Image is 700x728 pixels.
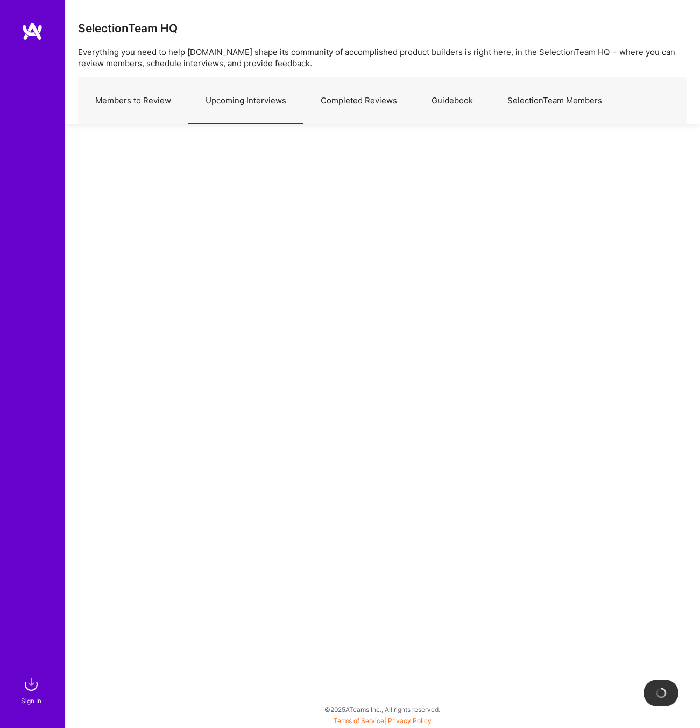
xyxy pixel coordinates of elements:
[78,46,687,69] p: Everything you need to help [DOMAIN_NAME] shape its community of accomplished product builders is...
[78,78,188,124] a: Members to Review
[414,78,490,124] a: Guidebook
[388,717,432,725] a: Privacy Policy
[65,696,700,723] div: © 2025 ATeams Inc., All rights reserved.
[334,717,432,725] span: |
[334,717,384,725] a: Terms of Service
[78,22,178,35] h3: SelectionTeam HQ
[20,674,42,695] img: sign in
[21,695,41,706] div: Sign In
[490,78,619,124] a: SelectionTeam Members
[654,685,668,700] img: loading
[303,78,414,124] a: Completed Reviews
[188,78,303,124] a: Upcoming Interviews
[22,22,43,41] img: logo
[23,674,42,706] a: sign inSign In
